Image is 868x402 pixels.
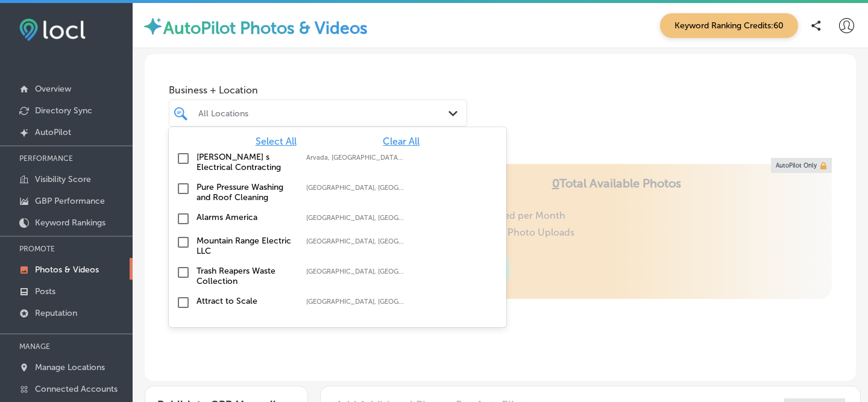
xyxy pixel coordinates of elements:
label: Arvada, CO, USA | Denver, CO, USA | Littleton, CO, USA | Broomfield, CO, USA | Louisville, CO, US... [306,154,404,162]
span: Business + Location [169,84,467,96]
label: Attract to Scale [197,296,294,306]
label: Pure Pressure Washing and Roof Cleaning [197,182,294,203]
label: Cobb County, GA, USA | Cherokee County, GA, USA | Paulding County, GA, USA [306,184,404,192]
p: GBP Performance [35,196,105,206]
label: Dallas, GA, USA | Acworth, GA, USA | Kennesaw, GA, USA | Hiram, GA 30141, USA | Dallas, GA 30157,... [306,268,404,275]
span: Keyword Ranking Credits: 60 [660,13,798,38]
label: AutoPilot Photos & Videos [163,18,368,38]
p: Reputation [35,308,77,318]
label: Atlanta, GA, USA | Cobb County, GA, USA | Dawson, GA 39842, USA | Fayetteville, GA, USA | Clayton... [306,214,404,222]
img: autopilot-icon [142,16,163,37]
div: All Locations [198,108,450,118]
label: Denver, CO, USA | Brighton, CO, USA | Thornton, CO, USA [306,237,404,245]
p: Directory Sync [35,105,92,116]
label: Leyva s Electrical Contracting [197,152,294,172]
span: Clear All [383,136,420,147]
p: Photos & Videos [35,265,99,275]
label: Cobb County, GA, USA | Hall County, GA, USA | Henry County, GA, USA | Barrow County, GA, USA | Ba... [306,298,404,306]
span: Select All [256,136,297,147]
p: Keyword Rankings [35,218,105,228]
p: Manage Locations [35,362,105,372]
img: fda3e92497d09a02dc62c9cd864e3231.png [19,19,86,41]
p: Overview [35,84,71,94]
label: Mountain Range Electric LLC [197,236,294,256]
label: Trash Reapers Waste Collection [197,266,294,286]
p: AutoPilot [35,127,71,137]
label: Alarms America [197,212,294,222]
p: Visibility Score [35,174,91,184]
p: Connected Accounts [35,384,118,394]
p: Posts [35,286,55,297]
